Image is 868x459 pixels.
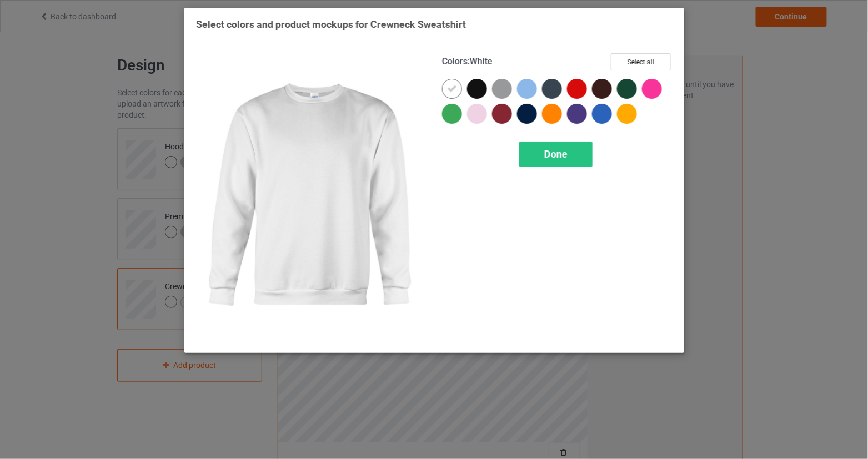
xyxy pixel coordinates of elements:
[442,56,493,68] h4: :
[470,56,493,67] span: White
[442,56,468,67] span: Colors
[196,53,427,341] img: regular.jpg
[196,18,466,30] span: Select colors and product mockups for Crewneck Sweatshirt
[611,53,671,70] button: Select all
[544,148,568,160] span: Done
